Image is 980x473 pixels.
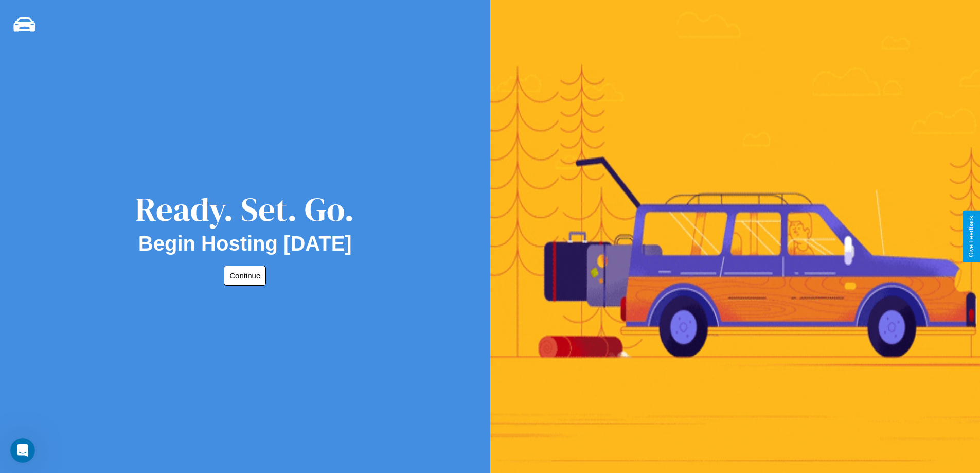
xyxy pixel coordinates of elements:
iframe: Intercom live chat [10,438,35,463]
div: Ready. Set. Go. [135,186,354,232]
div: Give Feedback [968,216,975,257]
h2: Begin Hosting [DATE] [138,232,352,255]
button: Continue [224,266,266,286]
